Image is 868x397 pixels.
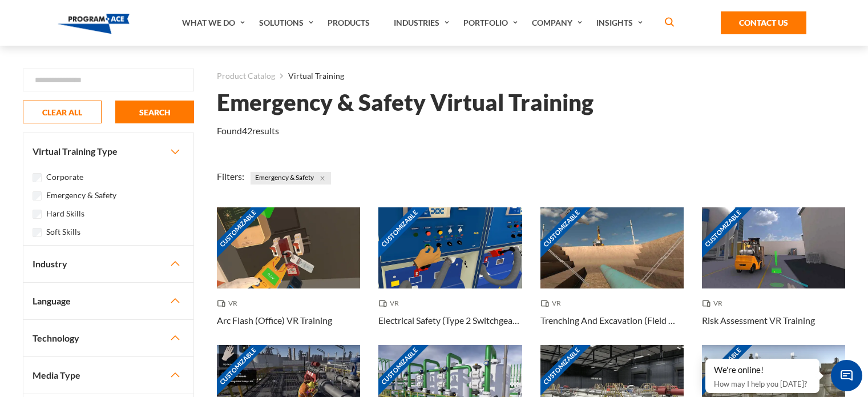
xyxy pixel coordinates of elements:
[23,246,193,282] button: Industry
[316,172,329,185] button: Close
[540,314,684,327] h3: Trenching And Excavation (Field Work) VR Training
[46,226,80,238] label: Soft Skills
[831,360,862,391] span: Chat Widget
[714,364,811,376] div: We're online!
[378,207,522,344] a: Customizable Thumbnail - Electrical Safety (Type 2 Switchgear) VR Training VR Electrical Safety (...
[46,189,116,202] label: Emergency & Safety
[540,207,684,344] a: Customizable Thumbnail - Trenching And Excavation (Field Work) VR Training VR Trenching And Excav...
[275,69,344,83] li: Virtual Training
[217,93,594,113] h1: Emergency & Safety Virtual Training
[702,314,815,327] h3: Risk Assessment VR Training
[23,133,193,170] button: Virtual Training Type
[217,298,242,309] span: VR
[540,298,566,309] span: VR
[714,377,811,391] p: How may I help you [DATE]?
[702,298,727,309] span: VR
[33,173,42,182] input: Corporate
[23,357,193,394] button: Media Type
[242,125,252,136] em: 42
[702,207,845,344] a: Customizable Thumbnail - Risk Assessment VR Training VR Risk Assessment VR Training
[721,11,806,34] a: Contact Us
[23,283,193,319] button: Language
[33,228,42,237] input: Soft Skills
[378,298,403,309] span: VR
[251,172,331,185] span: Emergency & Safety
[217,69,275,83] a: Product Catalog
[33,191,42,200] input: Emergency & Safety
[217,207,360,344] a: Customizable Thumbnail - Arc Flash (Office) VR Training VR Arc Flash (Office) VR Training
[217,314,332,327] h3: Arc Flash (Office) VR Training
[33,210,42,219] input: Hard Skills
[23,101,102,123] button: CLEAR ALL
[217,124,279,138] p: Found results
[23,320,193,356] button: Technology
[46,207,84,220] label: Hard Skills
[58,14,130,34] img: Program-Ace
[217,171,244,182] span: Filters:
[46,171,83,183] label: Corporate
[217,69,845,83] nav: breadcrumb
[378,314,522,327] h3: Electrical Safety (Type 2 Switchgear) VR Training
